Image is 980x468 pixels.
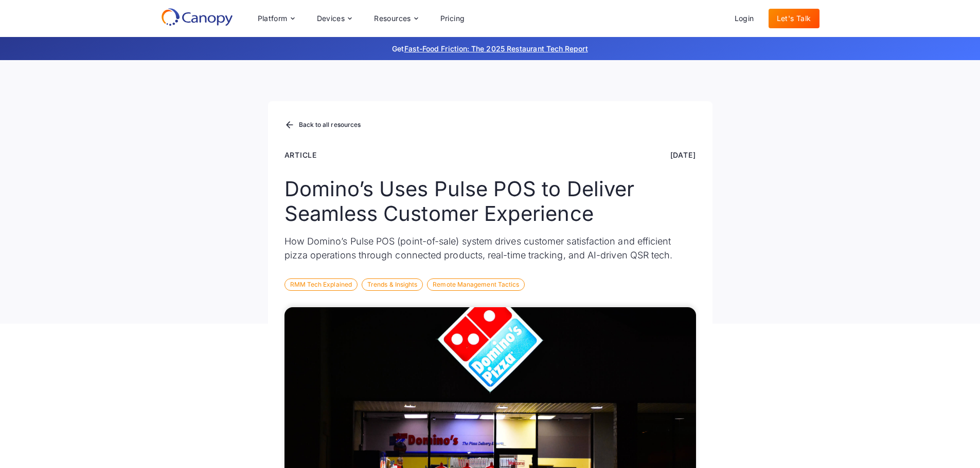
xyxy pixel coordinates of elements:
[238,43,742,54] p: Get
[317,15,345,22] div: Devices
[284,278,358,291] div: RMM Tech Explained
[284,177,696,226] h1: Domino’s Uses Pulse POS to Deliver Seamless Customer Experience
[366,8,425,29] div: Resources
[404,44,588,53] a: Fast-Food Friction: The 2025 Restaurant Tech Report
[670,149,696,160] div: [DATE]
[258,15,288,22] div: Platform
[769,9,819,28] a: Let's Talk
[427,278,525,291] div: Remote Management Tactics
[299,122,361,128] div: Back to all resources
[374,15,411,22] div: Resources
[284,234,696,262] p: How Domino’s Pulse POS (point-of-sale) system drives customer satisfaction and efficient pizza op...
[432,9,473,28] a: Pricing
[726,9,762,28] a: Login
[250,8,302,29] div: Platform
[284,149,317,160] div: Article
[362,278,423,291] div: Trends & Insights
[284,119,361,132] a: Back to all resources
[309,8,360,29] div: Devices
